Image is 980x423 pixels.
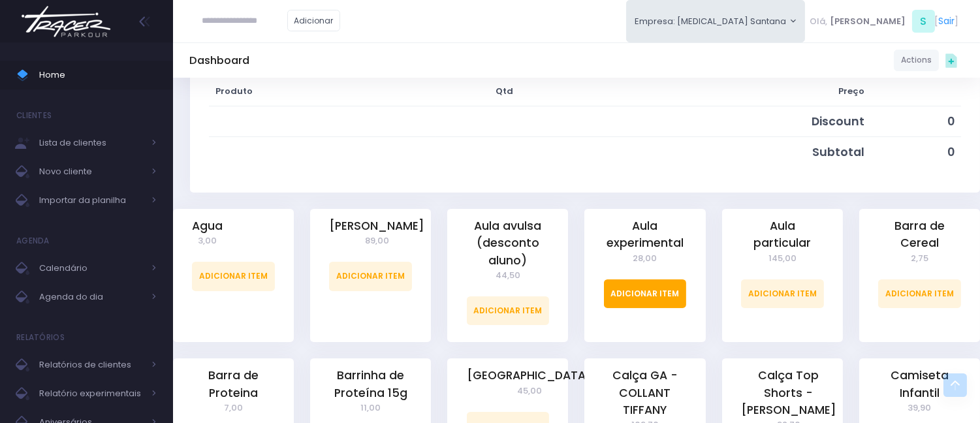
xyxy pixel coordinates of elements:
[870,137,960,167] td: 0
[912,10,935,33] span: S
[467,296,550,325] a: Adicionar Item
[209,76,435,106] th: Produto
[39,67,157,84] span: Home
[741,279,824,308] a: Adicionar Item
[329,217,424,234] a: [PERSON_NAME]
[16,228,50,254] h4: Agenda
[39,385,144,402] span: Relatório experimentais
[467,384,592,398] span: 45,00
[894,50,939,71] a: Actions
[810,15,828,28] span: Olá,
[741,252,824,265] span: 145,00
[741,367,836,418] a: Calça Top Shorts - [PERSON_NAME]
[287,10,341,31] a: Adicionar
[573,137,871,167] td: Subtotal
[192,367,275,401] a: Barra de Proteina
[467,269,550,282] span: 44,50
[39,163,144,180] span: Novo cliente
[467,367,592,384] a: [GEOGRAPHIC_DATA]
[192,234,223,247] span: 3,00
[878,217,961,252] a: Barra de Cereal
[830,15,906,28] span: [PERSON_NAME]
[467,217,550,269] a: Aula avulsa (desconto aluno)
[16,324,65,351] h4: Relatórios
[39,356,144,373] span: Relatórios de clientes
[192,217,223,234] a: Agua
[329,234,424,247] span: 89,00
[573,106,871,137] td: Discount
[329,262,412,290] a: Adicionar Item
[192,401,275,415] span: 7,00
[39,289,144,305] span: Agenda do dia
[604,279,687,308] a: Adicionar Item
[16,102,52,129] h4: Clientes
[329,401,412,415] span: 11,00
[329,367,412,401] a: Barrinha de Proteína 15g
[604,367,687,418] a: Calça GA - COLLANT TIFFANY
[878,401,961,415] span: 39,90
[741,217,824,252] a: Aula particular
[39,134,144,151] span: Lista de clientes
[192,262,275,290] a: Adicionar Item
[805,7,964,36] div: [ ]
[39,192,144,209] span: Importar da planilha
[435,76,573,106] th: Qtd
[604,252,687,265] span: 28,00
[878,367,961,401] a: Camiseta Infantil
[878,252,961,265] span: 2,75
[870,106,960,137] td: 0
[878,279,961,308] a: Adicionar Item
[604,217,687,252] a: Aula experimental
[573,76,871,106] th: Preço
[939,14,955,28] a: Sair
[39,260,144,277] span: Calendário
[189,54,249,67] h5: Dashboard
